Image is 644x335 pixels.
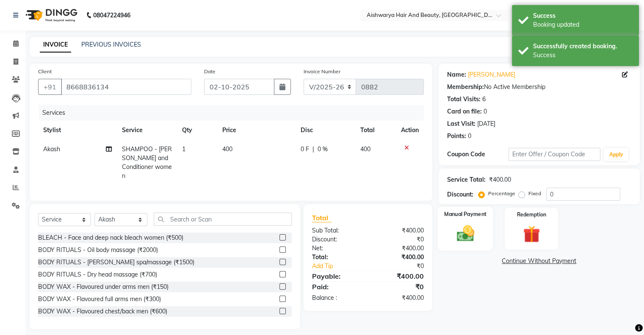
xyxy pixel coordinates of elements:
label: Client [38,68,52,75]
div: ₹400.00 [368,271,430,281]
div: 0 [484,107,487,116]
th: Stylist [38,121,117,140]
label: Manual Payment [444,210,486,218]
span: | [312,145,314,154]
div: BODY RITUALS - Oil body massage (₹2000) [38,246,158,255]
div: Success [533,51,633,60]
span: 400 [222,145,232,153]
div: BODY WAX - Flavoured full arms men (₹300) [38,295,161,304]
label: Redemption [517,211,546,219]
div: BLEACH - Face and deep nack bleach women (₹500) [38,233,183,242]
label: Percentage [488,190,515,197]
th: Price [217,121,296,140]
div: Services [39,105,430,121]
div: Booking updated [533,20,633,29]
span: Akash [43,145,60,153]
div: Paid: [306,282,368,292]
div: ₹400.00 [368,293,430,302]
div: 6 [482,95,486,104]
div: Payable: [306,271,368,281]
div: Discount: [306,235,368,244]
div: Points: [447,132,466,141]
div: BODY RITUALS - Dry head massage (₹700) [38,270,157,279]
div: Success [533,11,633,20]
a: PREVIOUS INVOICES [81,41,141,48]
label: Date [204,68,216,75]
img: _gift.svg [518,224,545,245]
button: Apply [604,148,628,161]
div: 0 [468,132,471,141]
div: BODY WAX - Flavoured under arms men (₹150) [38,282,169,291]
a: Continue Without Payment [440,257,638,266]
div: Successfully created booking. [533,42,633,51]
span: 0 % [318,145,328,154]
div: No Active Membership [447,83,631,91]
div: ₹0 [378,262,430,271]
a: INVOICE [40,37,71,53]
div: Balance : [306,293,368,302]
span: 0 F [301,145,309,154]
div: ₹400.00 [368,253,430,262]
div: ₹400.00 [368,226,430,235]
div: ₹400.00 [368,244,430,253]
div: BODY RITUALS - [PERSON_NAME] spa/massage (₹1500) [38,258,194,267]
th: Qty [177,121,217,140]
th: Service [117,121,177,140]
div: ₹0 [368,282,430,292]
div: Sub Total: [306,226,368,235]
div: BODY WAX - Flavoured chest/back men (₹600) [38,307,167,316]
div: Net: [306,244,368,253]
div: [DATE] [477,119,495,128]
input: Search by Name/Mobile/Email/Code [61,79,191,95]
div: ₹400.00 [489,175,511,184]
span: SHAMPOO - [PERSON_NAME] and Conditioner women [122,145,172,180]
div: Discount: [447,190,473,199]
div: Total: [306,253,368,262]
button: +91 [38,79,62,95]
span: 400 [360,145,370,153]
a: Add Tip [306,262,378,271]
b: 08047224946 [93,3,130,27]
div: Service Total: [447,175,486,184]
span: Total [312,213,332,222]
div: Name: [447,70,466,79]
th: Disc [296,121,355,140]
div: ₹0 [368,235,430,244]
th: Total [355,121,396,140]
label: Fixed [528,190,541,197]
div: Total Visits: [447,95,481,104]
div: Membership: [447,83,484,91]
th: Action [396,121,424,140]
span: 1 [182,145,185,153]
div: Card on file: [447,107,482,116]
label: Invoice Number [304,68,340,75]
img: _cash.svg [451,224,479,244]
input: Search or Scan [154,213,292,226]
div: Last Visit: [447,119,475,128]
div: Coupon Code [447,150,509,159]
input: Enter Offer / Coupon Code [509,148,601,161]
a: [PERSON_NAME] [468,70,515,79]
img: logo [22,3,80,27]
